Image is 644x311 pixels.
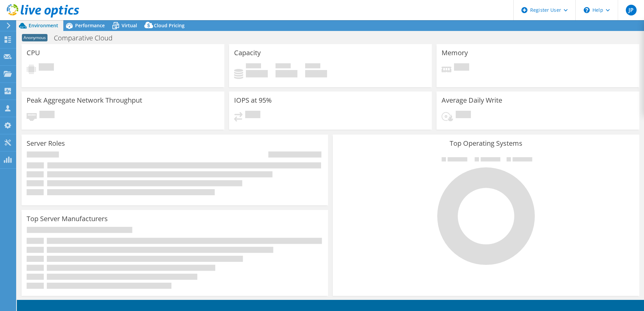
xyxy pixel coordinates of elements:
[27,215,108,222] h3: Top Server Manufacturers
[305,70,327,77] h4: 0 GiB
[27,97,142,104] h3: Peak Aggregate Network Throughput
[338,140,634,147] h3: Top Operating Systems
[454,63,469,72] span: Pending
[27,49,40,57] h3: CPU
[305,63,320,70] span: Total
[154,22,185,29] span: Cloud Pricing
[626,5,637,15] span: JP
[246,63,261,70] span: Used
[584,7,590,13] svg: \n
[276,70,297,77] h4: 0 GiB
[39,63,54,72] span: Pending
[234,97,272,104] h3: IOPS at 95%
[246,70,268,77] h4: 0 GiB
[39,111,55,120] span: Pending
[51,34,123,42] h1: Comparative Cloud
[22,34,47,41] span: Anonymous
[27,140,65,147] h3: Server Roles
[276,63,291,70] span: Free
[442,49,468,57] h3: Memory
[75,22,105,29] span: Performance
[29,22,58,29] span: Environment
[442,97,502,104] h3: Average Daily Write
[234,49,261,57] h3: Capacity
[456,111,471,120] span: Pending
[245,111,260,120] span: Pending
[122,22,137,29] span: Virtual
